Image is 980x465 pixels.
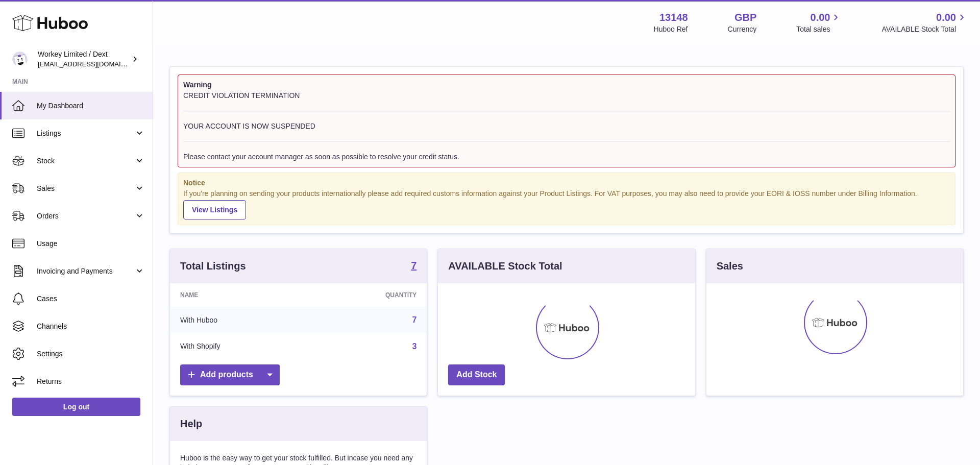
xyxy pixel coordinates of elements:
[37,322,145,331] span: Channels
[183,178,950,188] strong: Notice
[37,184,134,193] span: Sales
[308,283,427,307] th: Quantity
[180,417,202,431] h3: Help
[37,156,134,166] span: Stock
[659,11,688,25] strong: 13148
[881,25,968,34] span: AVAILABLE Stock Total
[38,50,130,69] div: Workey Limited / Dext
[37,101,145,111] span: My Dashboard
[12,398,140,416] a: Log out
[183,80,950,90] strong: Warning
[37,239,145,249] span: Usage
[734,11,756,25] strong: GBP
[37,349,145,359] span: Settings
[170,307,308,333] td: With Huboo
[717,259,743,273] h3: Sales
[37,377,145,386] span: Returns
[881,11,968,34] a: 0.00 AVAILABLE Stock Total
[183,91,950,162] div: CREDIT VIOLATION TERMINATION YOUR ACCOUNT IS NOW SUSPENDED Please contact your account manager as...
[654,25,688,34] div: Huboo Ref
[170,333,308,360] td: With Shopify
[728,25,757,34] div: Currency
[412,315,416,324] a: 7
[796,11,842,34] a: 0.00 Total sales
[936,11,956,25] span: 0.00
[796,25,842,34] span: Total sales
[180,259,246,273] h3: Total Listings
[170,283,308,307] th: Name
[12,52,28,67] img: internalAdmin-13148@internal.huboo.com
[180,364,280,385] a: Add products
[411,260,416,271] strong: 7
[37,294,145,304] span: Cases
[448,259,562,273] h3: AVAILABLE Stock Total
[448,364,505,385] a: Add Stock
[412,342,416,351] a: 3
[811,11,830,25] span: 0.00
[183,189,950,219] div: If you're planning on sending your products internationally please add required customs informati...
[411,260,416,273] a: 7
[37,129,134,138] span: Listings
[38,60,150,68] span: [EMAIL_ADDRESS][DOMAIN_NAME]
[37,211,134,221] span: Orders
[183,200,246,219] a: View Listings
[37,266,134,276] span: Invoicing and Payments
